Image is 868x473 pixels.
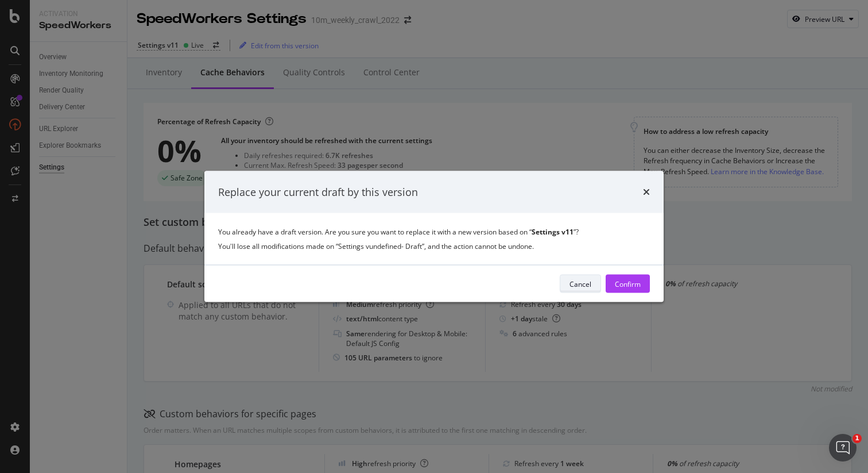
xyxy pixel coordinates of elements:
div: Cancel [569,279,591,289]
div: Keywords by Traffic [129,68,189,75]
div: You already have a draft version. Are you sure you want to replace it with a new version based on... [218,227,650,237]
div: times [643,184,650,199]
div: Confirm [615,279,641,289]
span: 1 [852,434,862,443]
div: Domain: [DOMAIN_NAME] [30,30,126,39]
button: Confirm [606,275,650,293]
div: Domain Overview [46,68,103,75]
div: Replace your current draft by this version [218,184,418,199]
img: logo_orange.svg [18,18,28,28]
iframe: Intercom live chat [829,434,857,462]
img: tab_domain_overview_orange.svg [33,67,42,76]
b: Settings v11 [532,227,573,237]
div: You'll lose all modifications made on “ Settings vundefined - Draft”, and the action cannot be un... [218,241,650,251]
img: website_grey.svg [18,30,28,39]
button: Cancel [560,275,601,293]
img: tab_keywords_by_traffic_grey.svg [116,67,125,76]
div: modal [204,171,664,302]
div: v 4.0.25 [32,18,56,28]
